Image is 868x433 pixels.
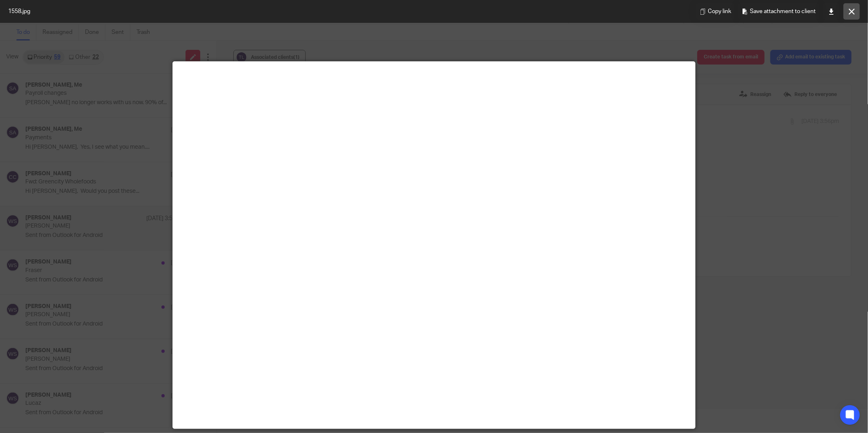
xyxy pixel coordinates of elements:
[28,17,84,24] a: Outlook for Android
[738,3,819,20] button: Save attachment to client
[696,3,734,20] button: Copy link
[750,7,816,16] span: Save attachment to client
[708,7,731,16] span: Copy link
[8,7,30,16] span: 1558.jpg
